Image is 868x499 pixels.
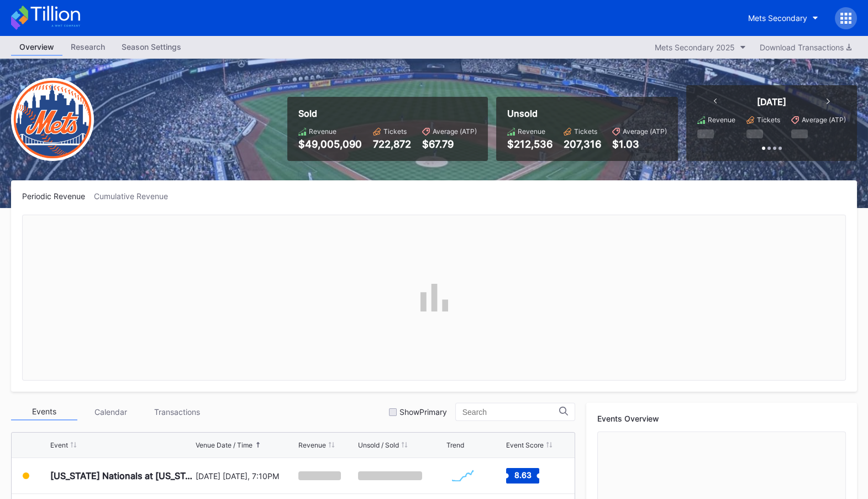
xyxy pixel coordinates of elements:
[196,441,252,449] div: Venue Date / Time
[358,441,399,449] div: Unsold / Sold
[757,96,786,107] div: [DATE]
[623,127,667,136] div: Average (ATP)
[514,470,532,480] text: 8.63
[655,43,735,52] div: Mets Secondary 2025
[802,116,846,124] div: Average (ATP)
[760,43,851,52] div: Download Transactions
[757,116,780,124] div: Tickets
[574,127,597,136] div: Tickets
[298,138,362,150] div: $49,005,090
[77,403,144,420] div: Calendar
[22,191,94,201] div: Periodic Revenue
[373,138,411,150] div: 722,872
[94,191,177,201] div: Cumulative Revenue
[564,138,601,150] div: 207,316
[597,414,846,423] div: Events Overview
[433,127,477,136] div: Average (ATP)
[11,78,94,161] img: New-York-Mets-Transparent.png
[62,39,113,55] div: Research
[446,462,479,490] svg: Chart title
[309,127,336,136] div: Revenue
[507,108,667,119] div: Unsold
[144,403,210,420] div: Transactions
[506,441,544,449] div: Event Score
[11,403,77,420] div: Events
[383,127,407,136] div: Tickets
[298,108,477,119] div: Sold
[422,138,477,150] div: $67.79
[11,39,62,56] a: Overview
[462,408,559,417] input: Search
[399,407,447,417] div: Show Primary
[612,138,667,150] div: $1.03
[50,441,68,449] div: Event
[113,39,190,55] div: Season Settings
[518,127,545,136] div: Revenue
[748,13,807,23] div: Mets Secondary
[507,138,553,150] div: $212,536
[113,39,190,56] a: Season Settings
[298,441,326,449] div: Revenue
[708,116,735,124] div: Revenue
[50,470,193,481] div: [US_STATE] Nationals at [US_STATE] Mets (Pop-Up Home Run Apple Giveaway)
[62,39,113,56] a: Research
[740,8,827,28] button: Mets Secondary
[446,441,464,449] div: Trend
[196,471,296,481] div: [DATE] [DATE], 7:10PM
[649,40,751,55] button: Mets Secondary 2025
[754,40,857,55] button: Download Transactions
